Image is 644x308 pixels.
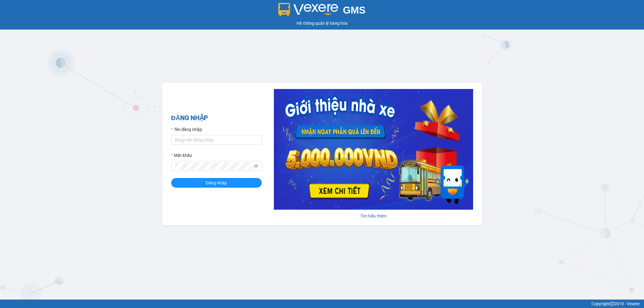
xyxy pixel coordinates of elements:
[278,3,338,16] img: logo 2
[171,113,262,123] h2: ĐĂNG NHẬP
[171,178,262,188] button: Đăng nhập
[175,163,253,169] input: Mật khẩu
[171,135,262,145] input: Tên đăng nhập
[254,164,258,168] span: eye-invisible
[5,300,639,307] div: Copyright 2019 - Vexere
[206,179,227,186] span: Đăng nhập
[171,126,202,133] label: Tên đăng nhập
[610,302,614,306] span: copyright
[2,20,642,27] div: Hệ thống quản lý hàng hóa
[274,213,473,219] div: Tìm hiểu thêm
[274,89,473,210] img: banner-0
[171,152,192,159] label: Mật khẩu
[343,5,366,16] span: GMS
[278,9,366,14] a: GMS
